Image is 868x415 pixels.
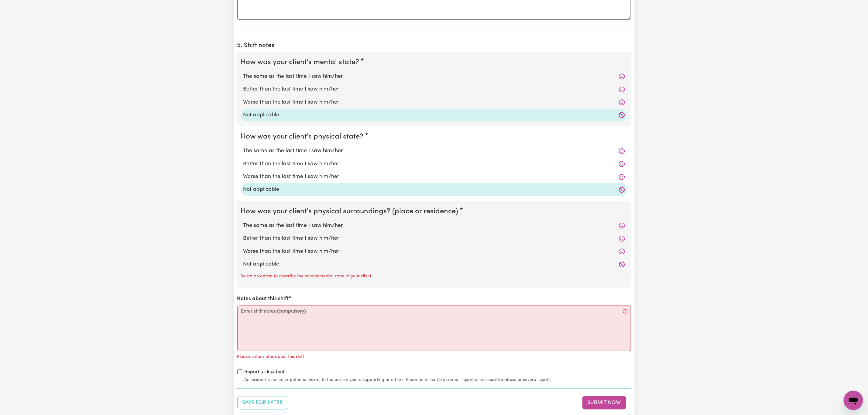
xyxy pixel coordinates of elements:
legend: How was your client's physical state? [241,131,366,142]
label: Notes about this shift [237,295,289,303]
label: Worse than the last time I saw him/her [243,248,625,256]
h2: 5. Shift notes [237,42,631,50]
label: The same as the last time I saw him/her [243,73,625,81]
label: The same as the last time I saw him/her [243,147,625,155]
label: Not applicable [243,111,625,119]
legend: How was your client's physical surroundings? (place or residence) [241,206,461,217]
label: Worse than the last time I saw him/her [243,173,625,181]
small: An incident is harm, or potential harm, to the person you're supporting or others. It can be mino... [245,377,631,383]
label: Worse than the last time I saw him/her [243,98,625,106]
label: Not applicable [243,260,625,268]
iframe: Button to launch messaging window, conversation in progress [844,391,863,410]
label: Better than the last time I saw him/her [243,235,625,242]
label: Better than the last time I saw him/her [243,85,625,93]
label: Report as Incident [245,368,285,376]
button: Submit your job report [582,396,626,410]
p: Select an option to describe the environmental state of your client [241,273,372,280]
button: Save your job report [237,396,288,410]
p: Please enter notes about this shift [237,354,304,360]
label: Better than the last time I saw him/her [243,160,625,168]
label: The same as the last time I saw him/her [243,222,625,230]
legend: How was your client's mental state? [241,57,362,68]
label: Not applicable [243,186,625,194]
